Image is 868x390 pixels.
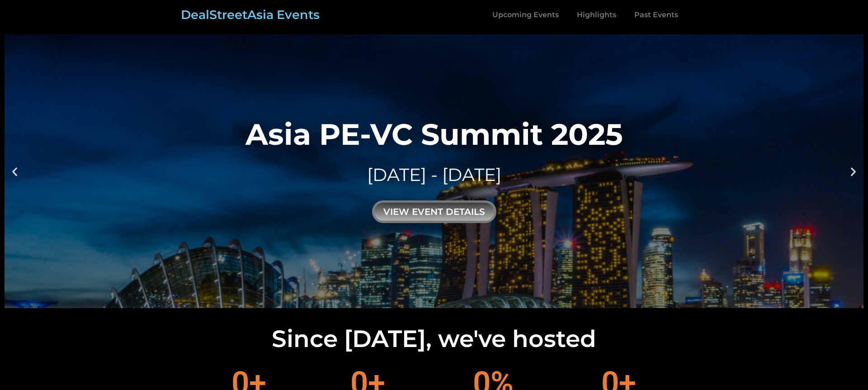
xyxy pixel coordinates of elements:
div: Next slide [848,166,859,177]
a: Highlights [568,5,625,25]
div: Previous slide [9,166,20,177]
a: DealStreetAsia Events [181,7,320,22]
span: Go to slide 1 [429,300,431,303]
div: view event details [372,200,496,223]
a: Upcoming Events [483,5,568,25]
div: Asia PE-VC Summit 2025 [245,119,623,149]
a: Asia PE-VC Summit 2025[DATE] - [DATE]view event details [5,34,863,308]
a: Past Events [625,5,687,25]
h2: Since [DATE], we've hosted [5,327,863,351]
span: Go to slide 2 [437,300,439,303]
div: [DATE] - [DATE] [245,162,623,187]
